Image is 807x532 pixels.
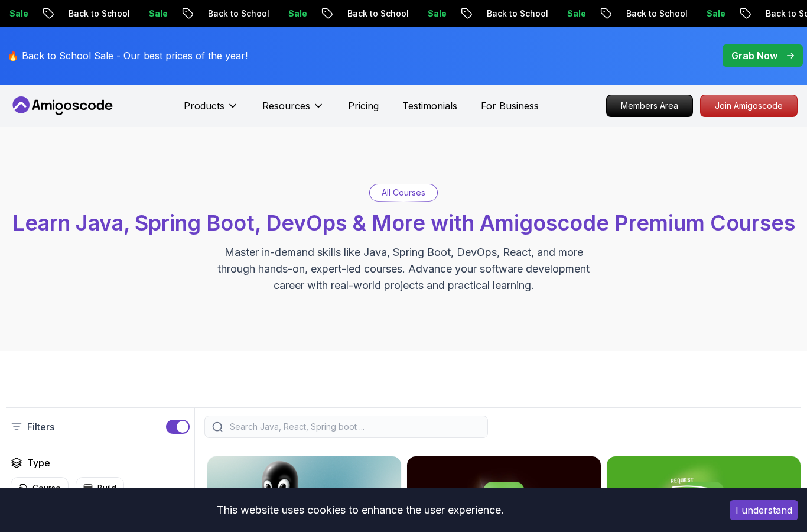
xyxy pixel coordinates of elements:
[58,8,138,20] p: Back to School
[476,8,557,20] p: Back to School
[97,482,116,494] p: Build
[262,99,324,122] button: Resources
[184,99,239,122] button: Products
[417,8,455,20] p: Sale
[701,95,797,116] p: Join Amigoscode
[262,99,310,113] p: Resources
[7,48,248,63] p: 🔥 Back to School Sale - Our best prices of the year!
[382,187,425,199] p: All Courses
[337,8,417,20] p: Back to School
[278,8,315,20] p: Sale
[730,500,798,520] button: Accept cookies
[76,477,124,499] button: Build
[11,477,69,499] button: Course
[731,48,777,63] p: Grab Now
[9,497,712,523] div: This website uses cookies to enhance the user experience.
[32,482,61,494] p: Course
[27,420,54,434] p: Filters
[27,456,50,470] h2: Type
[197,8,278,20] p: Back to School
[12,210,795,236] span: Learn Java, Spring Boot, DevOps & More with Amigoscode Premium Courses
[348,99,379,113] a: Pricing
[227,421,480,433] input: Search Java, React, Spring boot ...
[557,8,594,20] p: Sale
[696,8,734,20] p: Sale
[184,99,224,113] p: Products
[402,99,457,113] a: Testimonials
[606,95,693,117] a: Members Area
[700,95,798,117] a: Join Amigoscode
[616,8,696,20] p: Back to School
[481,99,539,113] a: For Business
[138,8,176,20] p: Sale
[205,244,602,294] p: Master in-demand skills like Java, Spring Boot, DevOps, React, and more through hands-on, expert-...
[607,95,692,116] p: Members Area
